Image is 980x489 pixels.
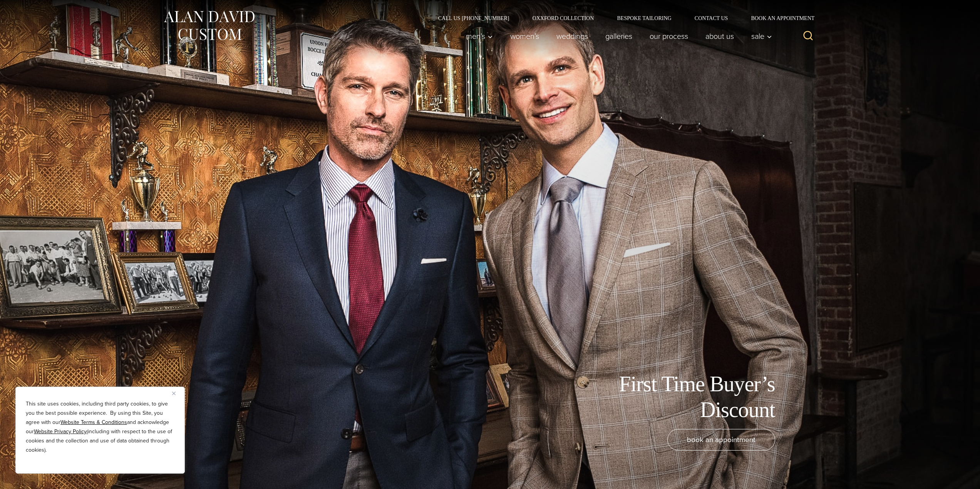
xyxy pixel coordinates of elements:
p: This site uses cookies, including third party cookies, to give you the best possible experience. ... [26,399,174,455]
a: book an appointment [667,429,775,451]
nav: Primary Navigation [457,28,776,44]
a: About Us [697,28,742,44]
span: Men’s [466,32,493,40]
nav: Secondary Navigation [427,15,818,21]
button: Close [172,389,181,398]
span: Sale [751,32,772,40]
img: Close [172,392,176,395]
img: Alan David Custom [163,8,255,43]
a: Contact Us [683,15,740,21]
a: Galleries [596,28,641,44]
a: Women’s [501,28,548,44]
a: weddings [548,28,596,44]
a: Call Us [PHONE_NUMBER] [427,15,521,21]
a: Oxxford Collection [521,15,605,21]
a: Website Privacy Policy [34,427,87,436]
a: Bespoke Tailoring [605,15,683,21]
h1: First Time Buyer’s Discount [602,371,775,423]
button: View Search Form [799,27,818,45]
a: Website Terms & Conditions [60,418,127,426]
a: Our Process [641,28,697,44]
span: book an appointment [687,434,756,445]
a: Book an Appointment [739,15,817,21]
